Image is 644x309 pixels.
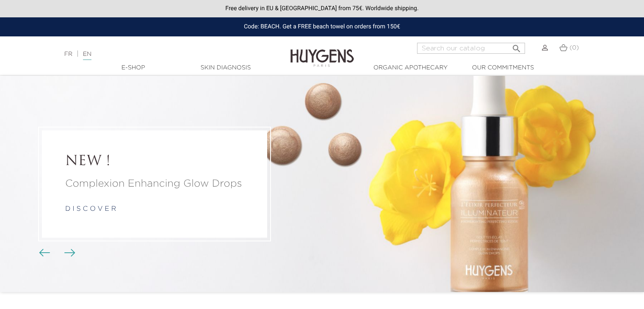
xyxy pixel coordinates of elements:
a: Complexion Enhancing Glow Drops [65,176,244,191]
button:  [509,40,524,52]
a: NEW ! [65,154,244,170]
a: E-Shop [91,63,176,72]
input: Search [417,43,525,54]
a: Organic Apothecary [368,63,453,72]
img: Huygens [290,36,354,68]
a: Our commitments [461,63,545,72]
span: (0) [569,45,579,51]
i:  [511,41,522,51]
a: d i s c o v e r [65,206,116,212]
div: | [60,49,262,59]
div: Carousel buttons [42,247,70,259]
a: EN [83,51,91,60]
a: FR [64,51,72,57]
a: Skin Diagnosis [183,63,268,72]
